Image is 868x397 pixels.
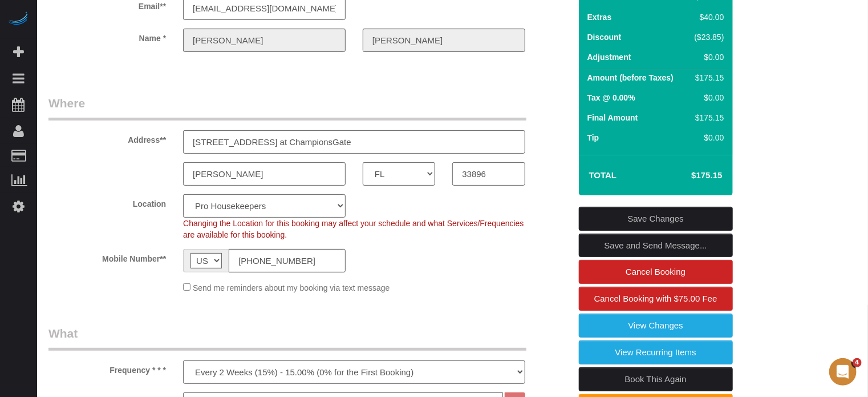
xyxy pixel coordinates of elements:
[193,283,390,292] span: Send me reminders about my booking via text message
[587,72,674,83] label: Amount (before Taxes)
[7,11,30,27] img: Automaid Logo
[690,112,724,123] div: $175.15
[183,29,346,52] input: First Name**
[40,194,175,210] label: Location
[579,234,733,258] a: Save and Send Message...
[579,260,733,284] a: Cancel Booking
[579,287,733,311] a: Cancel Booking with $75.00 Fee
[452,162,525,186] input: Zip Code**
[690,72,724,83] div: $175.15
[363,29,525,52] input: Last Name**
[690,132,724,143] div: $0.00
[48,95,526,121] legend: Where
[183,219,524,239] span: Changing the Location for this booking may affect your schedule and what Services/Frequencies are...
[690,51,724,63] div: $0.00
[579,367,733,391] a: Book This Again
[229,249,346,272] input: Mobile Number**
[690,11,724,23] div: $40.00
[40,29,175,44] label: Name *
[587,92,635,103] label: Tax @ 0.00%
[690,31,724,43] div: ($23.85)
[829,358,857,386] iframe: Intercom live chat
[587,31,622,43] label: Discount
[579,314,733,338] a: View Changes
[579,207,733,231] a: Save Changes
[40,360,175,376] label: Frequency * * *
[579,340,733,364] a: View Recurring Items
[657,171,722,181] h4: $175.15
[594,294,717,303] span: Cancel Booking with $75.00 Fee
[589,170,617,180] strong: Total
[587,51,631,63] label: Adjustment
[587,112,638,123] label: Final Amount
[40,249,175,264] label: Mobile Number**
[853,358,862,367] span: 4
[587,11,612,23] label: Extras
[48,325,526,351] legend: What
[690,92,724,103] div: $0.00
[587,132,599,143] label: Tip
